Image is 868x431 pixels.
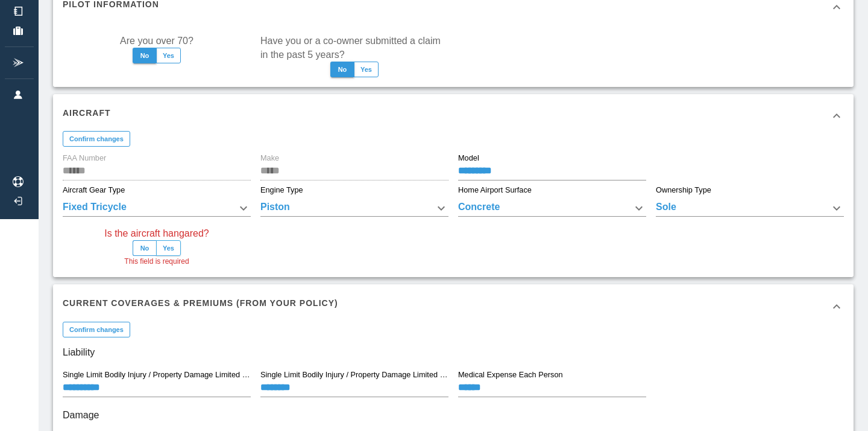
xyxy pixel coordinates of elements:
label: Engine Type [260,185,303,196]
button: No [133,240,157,256]
button: No [330,62,354,77]
button: Yes [156,48,181,63]
label: Ownership Type [656,185,711,196]
div: Fixed Tricycle [63,200,251,217]
label: Have you or a co-owner submitted a claim in the past 5 years? [260,34,448,62]
label: Single Limit Bodily Injury / Property Damage Limited Pass.: Each Passenger [260,369,448,380]
h6: Current Coverages & Premiums (from your policy) [63,296,338,310]
div: Current Coverages & Premiums (from your policy) [53,284,854,328]
span: This field is required [124,256,189,268]
div: Concrete [458,200,646,217]
label: Medical Expense Each Person [458,369,563,380]
label: Is the aircraft hangared? [104,226,209,240]
button: Yes [354,62,379,77]
div: Sole [656,200,844,217]
label: Aircraft Gear Type [63,185,125,196]
div: Piston [260,200,448,217]
h6: Damage [63,407,844,424]
button: Confirm changes [63,322,130,337]
label: Single Limit Bodily Injury / Property Damage Limited Pass.: Each Occurrence [63,369,250,380]
div: Aircraft [53,94,854,138]
label: Model [458,153,479,164]
button: Yes [156,240,181,256]
label: FAA Number [63,153,106,164]
label: Make [260,153,279,164]
h6: Liability [63,344,844,361]
label: Are you over 70? [120,34,193,48]
button: No [133,48,157,63]
button: Confirm changes [63,131,130,147]
label: Home Airport Surface [458,185,532,196]
h6: Aircraft [63,106,111,120]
